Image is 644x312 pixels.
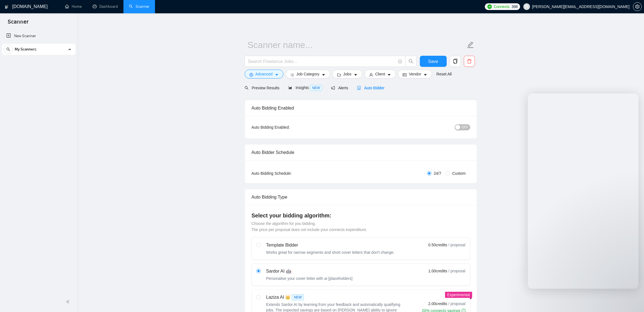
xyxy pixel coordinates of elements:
[528,93,638,289] iframe: Intercom live chat
[447,293,470,297] span: Experimental
[525,5,529,9] span: user
[245,70,283,78] button: settingAdvancedcaret-down
[369,73,373,77] span: user
[428,301,447,307] span: 2.00 credits
[5,2,9,11] img: logo
[248,58,396,65] input: Search Freelance Jobs...
[331,86,335,90] span: notification
[252,144,470,160] div: Auto Bidder Schedule
[450,170,468,176] span: Custom
[436,71,452,77] a: Reset All
[266,276,353,281] div: Personalise your cover letter with ai [placeholders]
[464,59,475,64] span: delete
[252,170,324,176] div: Auto Bidding Schedule:
[252,221,367,232] span: Choose the algorithm for you bidding. The price per proposal does not include your connects expen...
[511,4,518,10] span: 398
[633,4,642,9] a: setting
[3,18,33,29] span: Scanner
[409,71,421,77] span: Vendor
[245,86,249,90] span: search
[357,86,384,90] span: Auto Bidder
[252,100,470,116] div: Auto Bidding Enabled
[494,4,510,10] span: Connects:
[431,170,443,176] span: 24/7
[398,60,402,63] span: info-circle
[2,31,75,42] li: New Scanner
[423,73,427,77] span: caret-down
[420,56,447,67] button: Save
[286,70,330,78] button: barsJob Categorycaret-down
[66,299,71,305] span: double-left
[450,56,461,67] button: copy
[406,59,416,64] span: search
[464,56,475,67] button: delete
[467,41,474,49] span: edit
[266,268,353,275] div: Sardor AI 🤖
[387,73,391,77] span: caret-down
[364,70,396,78] button: userClientcaret-down
[129,4,149,9] a: searchScanner
[375,71,385,77] span: Client
[252,189,470,205] div: Auto Bidding Type
[398,70,432,78] button: idcardVendorcaret-down
[448,301,465,306] span: / proposal
[255,71,273,77] span: Advanced
[275,73,279,77] span: caret-down
[450,59,461,64] span: copy
[6,31,71,42] a: New Scanner
[288,85,322,90] span: Insights
[428,242,447,248] span: 0.50 credits
[290,73,294,77] span: bars
[462,124,468,130] span: OFF
[248,38,466,52] input: Scanner name...
[428,268,447,274] span: 1.00 credits
[266,242,395,248] div: Template Bidder
[405,56,417,67] button: search
[245,86,280,90] span: Preview Results
[288,86,292,90] span: area-chart
[2,44,75,57] li: My Scanners
[428,58,438,65] span: Save
[266,294,405,301] div: Laziza AI
[331,86,348,90] span: Alerts
[625,293,638,306] iframe: Intercom live chat
[633,2,642,11] button: setting
[15,44,37,55] span: My Scanners
[403,73,407,77] span: idcard
[322,73,325,77] span: caret-down
[4,45,13,54] button: search
[332,70,362,78] button: folderJobscaret-down
[357,86,361,90] span: robot
[249,73,253,77] span: setting
[448,242,465,248] span: / proposal
[337,73,341,77] span: folder
[93,4,118,9] a: dashboardDashboard
[252,124,324,130] div: Auto Bidding Enabled:
[354,73,358,77] span: caret-down
[633,4,642,9] span: setting
[343,71,351,77] span: Jobs
[285,294,291,301] span: 👑
[252,212,470,219] h4: Select your bidding algorithm:
[310,85,322,91] span: NEW
[296,71,319,77] span: Job Category
[487,4,492,9] img: upwork-logo.png
[266,250,395,255] div: Works great for narrow segments and short cover letters that don't change.
[448,268,465,274] span: / proposal
[4,47,12,51] span: search
[65,4,82,9] a: homeHome
[292,294,304,300] span: NEW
